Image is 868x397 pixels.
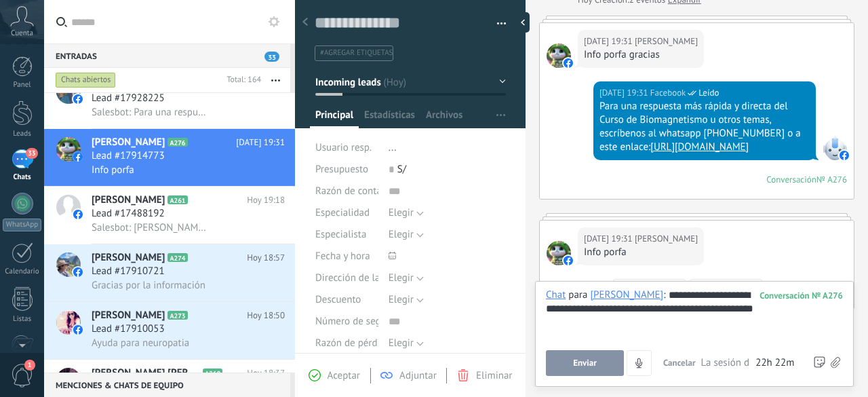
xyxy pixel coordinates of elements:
span: [PERSON_NAME] [92,193,165,207]
span: S/ [397,163,406,176]
span: Especialista [315,229,366,240]
button: Enviar [546,350,624,376]
span: Usuario resp. [315,141,372,154]
span: Hoy 19:18 [247,193,285,207]
a: avataricon[PERSON_NAME]A274Hoy 18:57Lead #17910721Gracias por la información [44,244,295,301]
div: 276 [759,290,843,301]
span: Salesbot: Para una respuesta más rápida y directa del Curso de Biomagnetismo u otros temas, escrí... [92,106,210,119]
button: Elegir [389,333,424,354]
span: [DATE] 19:31 [236,136,285,149]
span: Ayuda para neuropatia [92,337,189,349]
img: facebook-sm.svg [840,151,849,160]
span: Número de seguro [315,316,395,326]
span: 33 [264,52,279,62]
div: La sesión de mensajería finaliza en [701,356,795,370]
span: Estadísticas [364,109,415,128]
span: Archivos [426,109,462,128]
span: Fecha y hora [315,251,370,261]
span: Eliminar [476,369,512,382]
span: Gracias por la información [92,279,205,292]
div: Calendario [3,267,42,276]
div: [DATE] 19:31 [584,35,635,48]
span: Margarita Hernandez [547,43,571,68]
span: Cuenta [11,29,33,38]
span: Adjuntar [399,369,437,382]
div: Entradas [44,43,290,68]
div: Ocultar [516,12,530,33]
span: Enviar [573,358,597,368]
span: Elegir [389,293,414,306]
div: Especialidad [315,202,378,224]
span: Elegir [389,271,414,284]
div: [DATE] 19:31 [599,86,650,100]
span: A273 [167,311,187,320]
div: Dirección de la clínica [315,267,378,289]
button: Cancelar [658,350,701,376]
span: 22h 22m [755,356,794,370]
span: Facebook [823,136,847,160]
span: [PERSON_NAME] [92,136,165,149]
span: Razón de pérdida [315,338,391,348]
span: Elegir [389,206,414,219]
span: Dirección de la clínica [315,273,411,283]
span: Salesbot: [PERSON_NAME], ¿quieres recibir novedades y promociones de la Escuela Cetim? Déjanos tu... [92,221,210,234]
div: Presupuesto [315,159,378,181]
span: Razón de contacto [315,186,395,196]
span: Hoy 18:57 [247,251,285,265]
span: La sesión de mensajería finaliza en: [701,356,753,370]
a: avatariconLead #17928225Salesbot: Para una respuesta más rápida y directa del Curso de Biomagneti... [44,71,295,128]
span: Elegir [389,228,414,241]
span: Hoy 18:37 [247,366,285,380]
a: [URL][DOMAIN_NAME] [650,140,749,153]
span: [PERSON_NAME] [92,251,165,265]
span: A261 [167,195,187,204]
div: Menciones & Chats de equipo [44,373,290,397]
div: Fecha y hora [315,246,378,267]
span: Especialidad [315,208,370,218]
div: Razón de pérdida [315,333,378,354]
span: Lead #17928225 [92,92,165,105]
span: A260 [203,368,222,377]
span: A274 [167,253,187,262]
div: № A276 [816,174,847,185]
div: Chats [3,173,42,182]
div: Info porfa [584,246,698,259]
div: Razón de contacto [315,181,378,202]
div: [DATE] 19:31 [584,232,635,246]
span: Lead #17914773 [92,149,165,163]
button: Elegir [389,202,424,224]
div: Número de seguro [315,311,378,333]
img: icon [73,267,83,277]
span: A276 [167,138,187,147]
div: WhatsApp [3,219,41,231]
span: Hoy 18:50 [247,309,285,322]
span: para [568,288,587,302]
span: : [663,288,665,302]
div: Chats abiertos [56,72,116,88]
span: Lead #17910053 [92,322,165,336]
span: Principal [315,109,353,128]
div: Info porfa gracias [584,48,698,62]
img: icon [73,210,83,219]
img: icon [73,94,83,104]
span: [PERSON_NAME] [PERSON_NAME] [92,366,200,380]
span: Facebook [650,86,686,100]
span: Cancelar [663,357,696,368]
img: facebook-sm.svg [564,256,573,265]
div: Listas [3,315,42,324]
span: 33 [26,148,37,159]
div: Descuento [315,289,378,311]
span: [PERSON_NAME] [92,309,165,322]
div: Para una respuesta más rápida y directa del Curso de Biomagnetismo u otros temas, escríbenos al w... [599,100,810,154]
div: Panel [3,81,42,90]
span: Elegir [389,337,414,349]
span: Margarita Hernandez [635,232,698,246]
a: avataricon[PERSON_NAME]A261Hoy 19:18Lead #17488192Salesbot: [PERSON_NAME], ¿quieres recibir noved... [44,187,295,244]
button: Elegir [389,267,424,289]
span: Leído [698,86,719,100]
span: 1 [24,360,35,371]
span: Lead #17488192 [92,207,165,221]
div: Conversación [766,174,816,185]
div: Especialista [315,224,378,246]
div: Leads [3,130,42,138]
